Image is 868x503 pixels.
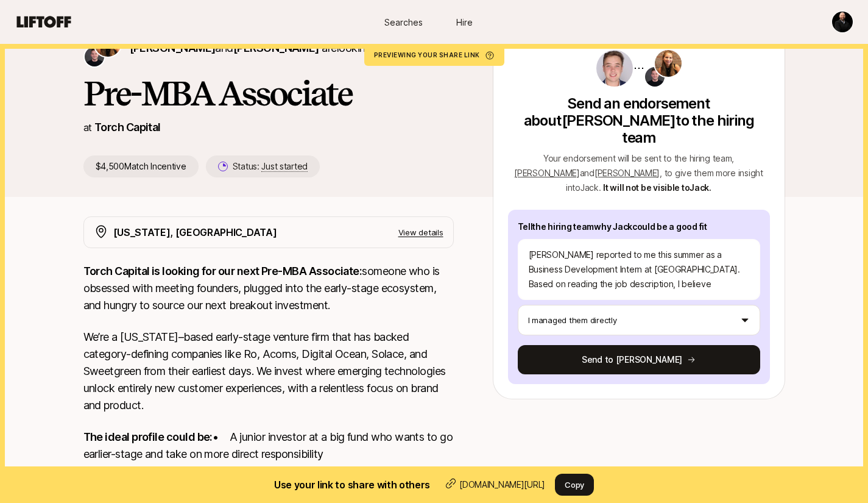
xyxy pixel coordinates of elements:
strong: Torch Capital is looking for our next Pre-MBA Associate: [83,265,362,277]
span: Just started [261,161,308,172]
p: Tell the hiring team why Jack could be a good fit [518,219,760,234]
p: [US_STATE], [GEOGRAPHIC_DATA] [113,224,277,240]
img: Christopher Harper [85,47,104,66]
span: [PERSON_NAME] [130,41,216,54]
a: Searches [373,11,434,34]
span: It will not be visible to Jack . [603,182,711,193]
strong: The ideal profile could be: [83,430,213,443]
button: Send to [PERSON_NAME] [518,345,760,374]
span: Your endorsement will be sent to the hiring team , , to give them more insight into Jack . [514,153,763,193]
p: Send an endorsement about [PERSON_NAME] to the hiring team [508,95,770,146]
span: and [215,41,319,54]
p: are looking for [130,40,387,57]
span: Hire [456,16,473,29]
h2: Use your link to share with others [274,477,430,493]
img: Katie Reiner [655,50,682,77]
button: Stephen Madsen [831,11,853,33]
img: Stephen Madsen [832,12,853,32]
h1: Pre-MBA Associate [83,75,454,112]
p: at [83,120,92,135]
button: Copy [555,474,594,496]
span: and [580,168,660,178]
img: 277abccc_182f_4d88_81db_07d0189a5e96.jpg [596,50,633,87]
p: someone who is obsessed with meeting founders, plugged into the early-stage ecosystem, and hungry... [83,263,454,314]
img: Christopher Harper [645,67,665,87]
textarea: [PERSON_NAME] reported to me this summer as a Business Development Intern at [GEOGRAPHIC_DATA]. B... [518,239,760,300]
p: We’re a [US_STATE]–based early-stage venture firm that has backed category-defining companies lik... [83,329,454,414]
a: Torch Capital [94,121,161,134]
p: Previewing your share link [374,51,495,59]
p: [DOMAIN_NAME][URL] [459,477,545,492]
p: View details [398,226,443,238]
span: [PERSON_NAME] [595,168,660,178]
p: $4,500 Match Incentive [83,155,199,177]
span: [PERSON_NAME] [233,41,319,54]
span: Searches [384,16,423,29]
p: Status: [233,159,308,174]
span: [PERSON_NAME] [514,168,579,178]
a: Hire [434,11,495,34]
